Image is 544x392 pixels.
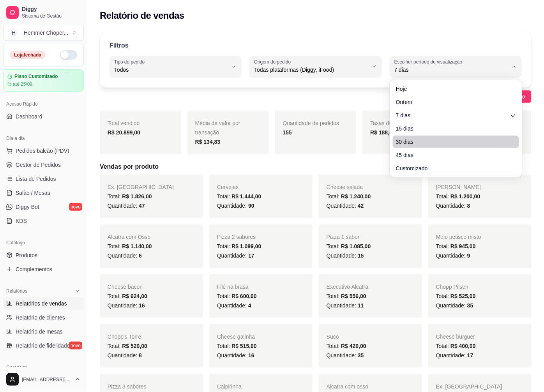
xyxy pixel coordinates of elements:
span: Quantidade: [436,203,470,209]
span: Média de valor por transação [195,120,240,136]
span: Total: [436,293,476,299]
strong: R$ 188,00 [370,129,396,136]
span: [PERSON_NAME] [436,184,481,190]
span: R$ 520,00 [122,343,147,349]
span: Ontem [396,98,508,106]
span: 90 [248,203,254,209]
span: Cheese bacon [108,284,143,290]
span: 9 [467,253,470,259]
span: 4 [248,302,251,309]
span: 7 dias [396,111,508,119]
span: Diggy [22,6,81,13]
span: Total: [217,243,261,249]
span: Total: [436,343,476,349]
span: Produtos [16,251,37,259]
span: Quantidade: [108,352,142,358]
span: 35 [358,352,364,358]
span: Quantidade: [436,253,470,259]
span: R$ 1.099,00 [231,243,261,249]
span: Taxas de entrega [370,120,412,126]
span: [EMAIL_ADDRESS][DOMAIN_NAME] [22,376,71,383]
strong: R$ 134,83 [195,139,221,145]
label: Tipo do pedido [114,58,147,65]
span: 47 [139,203,145,209]
button: Select a team [3,25,84,41]
span: Quantidade: [327,302,364,309]
span: Cheese salada [327,184,363,190]
span: Total: [108,293,147,299]
span: Total: [217,293,257,299]
span: Quantidade: [327,203,364,209]
span: Dashboard [16,113,42,120]
span: 30 dias [396,138,508,146]
span: 45 dias [396,151,508,159]
strong: 155 [283,129,292,136]
span: Quantidade: [108,302,145,309]
span: H [10,29,18,37]
span: Quantidade: [108,253,142,259]
div: Acesso Rápido [3,98,84,110]
span: 11 [358,302,364,309]
span: Todas plataformas (Diggy, iFood) [254,66,367,74]
span: R$ 515,00 [231,343,257,349]
span: R$ 1.826,00 [122,193,152,200]
span: R$ 1.200,00 [450,193,480,200]
span: Total: [217,343,257,349]
div: Gerenciar [3,361,84,374]
span: Customizado [396,164,508,172]
span: Relatório de clientes [16,314,65,321]
span: Cervejas [217,184,238,190]
span: Quantidade: [108,203,145,209]
span: Total: [327,293,366,299]
span: Total vendido [108,120,140,126]
span: Cheese burguer [436,334,475,340]
span: Ex. [GEOGRAPHIC_DATA] [436,383,502,390]
span: Alcatra com Osso [108,234,150,240]
span: Todos [114,66,228,74]
span: Total: [108,193,152,200]
span: R$ 556,00 [341,293,366,299]
span: 7 dias [394,66,508,74]
span: 8 [467,203,470,209]
span: Pizza 1 sabor [327,234,360,240]
span: Hoje [396,85,508,93]
span: Quantidade: [436,352,473,358]
span: Gestor de Pedidos [16,161,61,169]
span: 16 [248,352,254,358]
span: R$ 525,00 [450,293,476,299]
span: R$ 420,00 [341,343,366,349]
span: R$ 400,00 [450,343,476,349]
span: R$ 600,00 [231,293,257,299]
p: Filtros [110,41,129,50]
span: Quantidade: [217,302,251,309]
span: Pedidos balcão (PDV) [16,147,69,155]
span: Cheese galinha [217,334,255,340]
button: Alterar Status [60,50,77,60]
span: Relatórios de vendas [16,300,67,307]
div: Catálogo [3,237,84,249]
span: Quantidade de pedidos [283,120,339,126]
span: R$ 1.444,00 [231,193,261,200]
span: Quantidade: [327,352,364,358]
span: Complementos [16,265,52,273]
article: até 25/09 [13,81,32,87]
span: 6 [139,253,142,259]
span: 15 dias [396,125,508,132]
span: 16 [139,302,145,309]
span: Chopp's Torre [108,334,141,340]
span: Alcatra com osso [327,383,368,390]
span: Caipirinha [217,383,242,390]
article: Plano Customizado [14,74,58,79]
span: Total: [327,343,366,349]
span: Executivo Alcatra [327,284,368,290]
span: Relatório de mesas [16,328,63,335]
div: Hemmer Choper ... [24,29,68,37]
span: Quantidade: [436,302,473,309]
strong: R$ 20.899,00 [108,129,140,136]
span: KDS [16,217,27,225]
span: 42 [358,203,364,209]
span: 35 [467,302,473,309]
h2: Relatório de vendas [100,9,184,22]
span: Total: [108,243,152,249]
span: Diggy Bot [16,203,39,211]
